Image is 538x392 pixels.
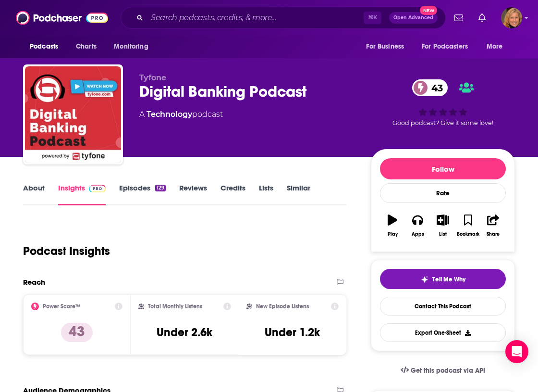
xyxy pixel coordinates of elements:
[412,231,424,237] div: Apps
[475,10,489,26] a: Show notifications dropdown
[380,297,506,316] a: Contact This Podcast
[147,110,192,119] a: Technology
[58,183,106,205] a: InsightsPodchaser Pro
[393,359,493,382] a: Get this podcast via API
[411,367,485,375] span: Get this podcast via API
[70,38,102,56] a: Charts
[487,231,500,237] div: Share
[393,15,433,20] span: Open Advanced
[430,208,455,243] button: List
[380,323,506,342] button: Export One-Sheet
[420,6,437,15] span: New
[23,278,45,287] h2: Reach
[505,340,528,363] div: Open Intercom Messenger
[412,79,448,96] a: 43
[405,208,430,243] button: Apps
[457,231,479,237] div: Bookmark
[421,276,428,283] img: tell me why sparkle
[487,40,503,53] span: More
[392,119,493,126] span: Good podcast? Give it some love!
[256,303,309,310] h2: New Episode Listens
[220,183,245,205] a: Credits
[366,40,404,53] span: For Business
[389,12,438,24] button: Open AdvancedNew
[380,158,506,179] button: Follow
[30,40,58,53] span: Podcasts
[155,185,166,191] div: 129
[480,38,515,56] button: open menu
[501,7,522,28] button: Show profile menu
[455,208,480,243] button: Bookmark
[287,183,310,205] a: Similar
[89,185,106,192] img: Podchaser Pro
[148,303,202,310] h2: Total Monthly Listens
[380,269,506,289] button: tell me why sparkleTell Me Why
[364,12,381,24] span: ⌘ K
[114,40,148,53] span: Monitoring
[359,38,416,56] button: open menu
[25,66,121,163] img: Digital Banking Podcast
[23,38,71,56] button: open menu
[179,183,207,205] a: Reviews
[501,7,522,28] span: Logged in as LauraHVM
[265,325,320,340] h3: Under 1.2k
[388,231,398,237] div: Play
[451,10,467,26] a: Show notifications dropdown
[380,208,405,243] button: Play
[16,9,108,27] img: Podchaser - Follow, Share and Rate Podcasts
[422,79,448,96] span: 43
[422,40,468,53] span: For Podcasters
[61,323,93,342] p: 43
[139,73,166,82] span: Tyfone
[259,183,273,205] a: Lists
[371,73,515,133] div: 43Good podcast? Give it some love!
[157,325,212,340] h3: Under 2.6k
[416,38,482,56] button: open menu
[432,276,465,283] span: Tell Me Why
[439,231,447,237] div: List
[23,244,110,258] h1: Podcast Insights
[119,183,166,205] a: Episodes129
[23,183,45,205] a: About
[481,208,506,243] button: Share
[43,303,80,310] h2: Power Score™
[121,7,446,29] div: Search podcasts, credits, & more...
[380,183,506,203] div: Rate
[107,38,160,56] button: open menu
[139,109,223,120] div: A podcast
[501,7,522,28] img: User Profile
[147,10,364,25] input: Search podcasts, credits, & more...
[76,40,97,53] span: Charts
